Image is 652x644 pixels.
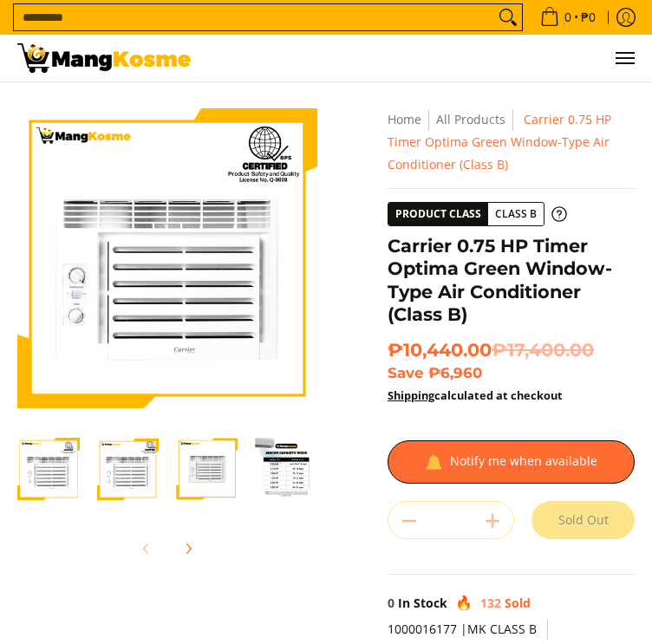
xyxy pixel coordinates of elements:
span: In Stock [398,595,447,611]
button: Menu [614,35,635,81]
h1: Carrier 0.75 HP Timer Optima Green Window-Type Air Conditioner (Class B) [388,235,635,325]
span: Product Class [388,203,488,225]
ul: Customer Navigation [208,35,635,81]
span: Carrier 0.75 HP Timer Optima Green Window-Type Air Conditioner (Class B) [388,111,611,172]
a: Product Class Class B [388,202,567,226]
span: ₱10,440.00 [388,339,594,361]
span: 0 [562,11,574,23]
span: 1000016177 |MK CLASS B [388,621,537,637]
nav: Breadcrumbs [388,108,635,175]
span: ₱0 [578,11,598,23]
span: Save [388,364,424,381]
img: Carrier 0.75 HP Timer Optima Green Window-Type Air Conditioner (Class B) [17,108,317,408]
a: Shipping [388,387,434,403]
span: 0 [388,595,394,611]
button: Search [494,4,522,30]
img: Carrier 0.75 HP Timer Optima Green Window-Type Air Conditioner (Class B)-2 [97,438,160,500]
span: Sold [505,595,531,611]
img: Carrier 0.75 HP Timer Optima Green Window-Type Aircon l Mang Kosme [17,43,191,73]
span: Class B [488,204,544,225]
img: Carrier 0.75 HP Timer Optima Green Window-Type Air Conditioner (Class B)-3 [176,439,238,500]
img: Carrier 0.75 HP Timer Optima Green Window-Type Air Conditioner (Class B)-4 [256,438,318,500]
button: Next [169,530,207,568]
img: Carrier 0.75 HP Timer Optima Green Window-Type Air Conditioner (Class B)-1 [17,438,80,500]
span: 132 [480,595,501,611]
span: • [535,8,601,27]
a: All Products [436,111,505,127]
span: ₱6,960 [428,364,482,381]
strong: calculated at checkout [388,387,563,403]
a: Home [388,111,421,127]
del: ₱17,400.00 [492,339,594,361]
nav: Main Menu [208,35,635,81]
